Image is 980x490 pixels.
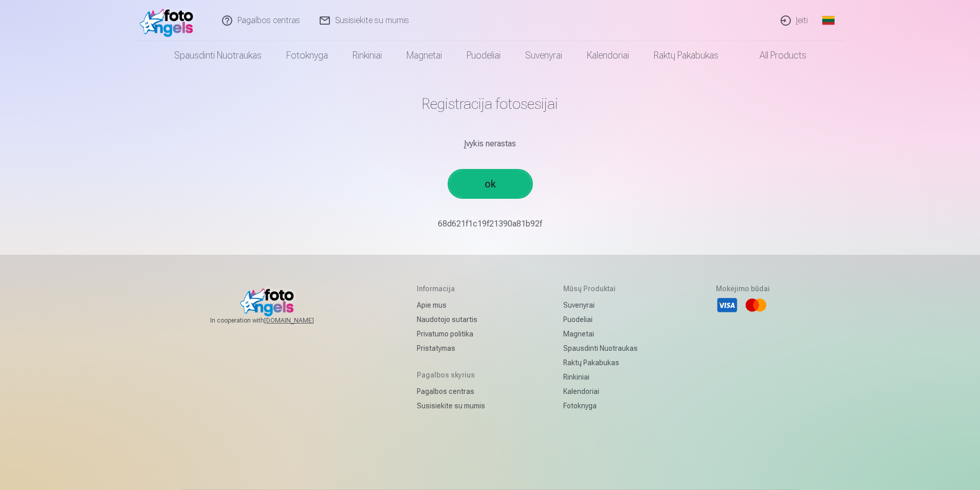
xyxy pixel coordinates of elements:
[162,41,274,70] a: Spausdinti nuotraukas
[417,370,485,380] h5: Pagalbos skyrius
[563,327,638,341] a: Magnetai
[563,384,638,399] a: Kalendoriai
[641,41,731,70] a: Raktų pakabukas
[449,171,531,197] a: ok
[716,284,770,294] h5: Mokėjimo būdai
[417,399,485,413] a: Susisiekite su mumis
[417,312,485,327] a: Naudotojo sutartis
[575,41,641,70] a: Kalendoriai
[563,355,638,370] a: Raktų pakabukas
[563,284,638,294] h5: Mūsų produktai
[274,41,340,70] a: Fotoknyga
[264,316,339,325] a: [DOMAIN_NAME]
[140,4,199,37] img: /fa2
[563,312,638,327] a: Puodeliai
[563,370,638,384] a: Rinkiniai
[190,95,790,113] h1: Registracija fotosesijai
[417,341,485,355] a: Pristatymas
[716,294,738,316] li: Visa
[563,399,638,413] a: Fotoknyga
[394,41,454,70] a: Magnetai
[417,384,485,399] a: Pagalbos centras
[745,294,767,316] li: Mastercard
[417,284,485,294] h5: Informacija
[513,41,575,70] a: Suvenyrai
[340,41,394,70] a: Rinkiniai
[190,138,790,150] div: Įvykis nerastas
[731,41,819,70] a: All products
[417,298,485,312] a: Apie mus
[454,41,513,70] a: Puodeliai
[563,298,638,312] a: Suvenyrai
[417,327,485,341] a: Privatumo politika
[210,316,339,325] span: In cooperation with
[563,341,638,355] a: Spausdinti nuotraukas
[190,218,790,230] p: 68d621f1c19f21390a81b92f￼￼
